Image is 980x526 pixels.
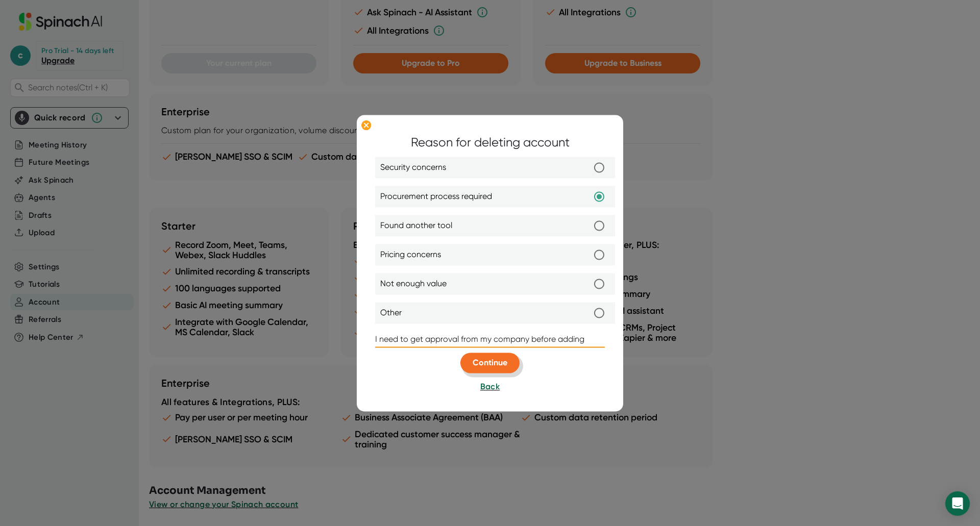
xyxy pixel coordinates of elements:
[380,219,452,232] span: Found another tool
[411,133,570,152] div: Reason for deleting account
[480,381,500,393] button: Back
[380,161,446,173] span: Security concerns
[480,382,500,391] span: Back
[380,248,441,261] span: Pricing concerns
[473,358,507,367] span: Continue
[375,331,605,347] input: Provide additional detail
[380,307,402,319] span: Other
[945,491,970,516] div: Open Intercom Messenger
[460,353,520,373] button: Continue
[380,278,447,290] span: Not enough value
[380,190,492,203] span: Procurement process required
